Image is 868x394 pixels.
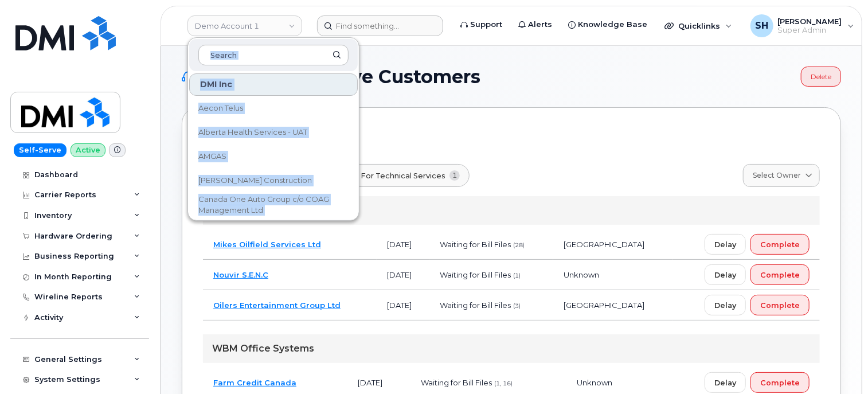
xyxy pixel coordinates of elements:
[750,264,810,285] button: Complete
[714,239,736,250] span: Delay
[513,302,521,310] span: (3)
[213,270,268,279] a: Nouvir S.E.N.C
[213,240,321,249] a: Mikes Oilfield Services Ltd
[564,270,599,279] span: Unknown
[189,169,358,192] a: [PERSON_NAME] Construction
[714,300,736,311] span: Delay
[705,234,746,255] button: Delay
[198,45,349,65] input: Search
[377,260,430,290] td: [DATE]
[198,127,307,138] span: Alberta Health Services - UAT
[760,270,800,280] span: Complete
[753,170,801,181] span: Select Owner
[189,97,358,120] a: Aecon Telus
[198,151,226,162] span: AMGAS
[449,170,460,181] span: 1
[564,301,644,310] span: [GEOGRAPHIC_DATA]
[189,145,358,168] a: AMGAS
[198,175,312,186] span: [PERSON_NAME] Construction
[189,121,358,144] a: Alberta Health Services - UAT
[705,264,746,285] button: Delay
[440,270,511,279] span: Waiting for Bill Files
[361,170,446,181] span: For Technical Services
[801,67,841,87] a: Delete
[577,378,613,387] span: Unknown
[213,378,296,387] a: Farm Credit Canada
[714,377,736,388] span: Delay
[494,380,513,387] span: (1, 16)
[714,270,736,280] span: Delay
[705,295,746,315] button: Delay
[760,377,800,388] span: Complete
[213,301,341,310] a: Oilers Entertainment Group Ltd
[198,194,330,216] span: Canada One Auto Group c/o COAG Management Ltd
[377,290,430,321] td: [DATE]
[189,193,358,216] a: Canada One Auto Group c/o COAG Management Ltd
[743,164,820,187] a: Select Owner
[377,229,430,260] td: [DATE]
[440,301,511,310] span: Waiting for Bill Files
[513,241,525,249] span: (28)
[564,240,644,249] span: [GEOGRAPHIC_DATA]
[203,334,820,363] div: WBM Office Systems
[440,240,511,249] span: Waiting for Bill Files
[203,196,820,225] div: DMI Inc
[750,372,810,393] button: Complete
[760,239,800,250] span: Complete
[421,378,492,387] span: Waiting for Bill Files
[189,73,358,96] div: DMI Inc
[705,372,746,393] button: Delay
[750,295,810,315] button: Complete
[750,234,810,255] button: Complete
[760,300,800,311] span: Complete
[513,272,521,279] span: (1)
[198,103,243,114] span: Aecon Telus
